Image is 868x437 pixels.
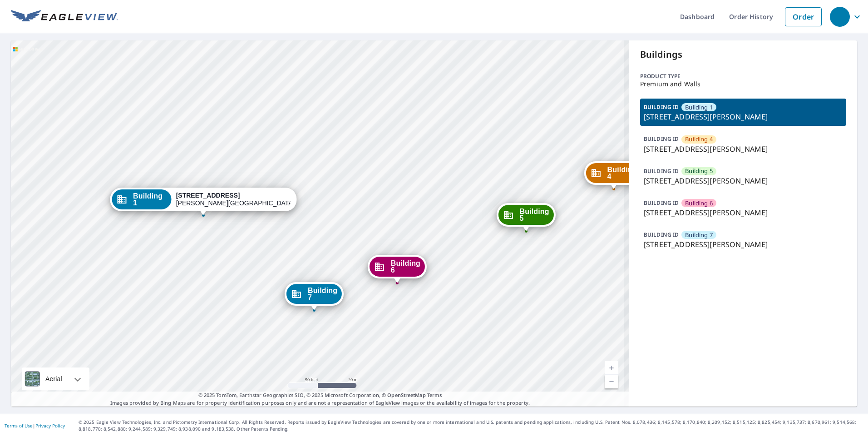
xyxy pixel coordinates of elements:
[685,231,713,239] span: Building 7
[640,48,846,61] p: Buildings
[685,199,713,208] span: Building 6
[427,392,442,398] a: Terms
[519,208,549,222] span: Building 5
[11,392,629,407] p: Images provided by Bing Maps are for property identification purposes only and are not a represen...
[584,161,643,189] div: Dropped pin, building Building 4, Commercial property, 24700 Deepwater Point Dr Saint Michaels, M...
[110,188,296,216] div: Dropped pin, building Building 1, Commercial property, 24700 Deepwater Point Dr Saint Michaels, M...
[644,167,679,175] p: BUILDING ID
[644,239,843,250] p: [STREET_ADDRESS][PERSON_NAME]
[644,175,843,186] p: [STREET_ADDRESS][PERSON_NAME]
[605,361,618,375] a: Current Level 19, Zoom In
[387,392,425,398] a: OpenStreetMap
[685,167,713,175] span: Building 5
[11,10,118,24] img: EV Logo
[644,231,679,238] p: BUILDING ID
[644,135,679,143] p: BUILDING ID
[391,260,420,273] span: Building 6
[685,103,713,112] span: Building 1
[785,7,822,26] a: Order
[644,199,679,207] p: BUILDING ID
[43,367,65,390] div: Aerial
[644,144,843,154] p: [STREET_ADDRESS][PERSON_NAME]
[35,422,65,429] a: Privacy Policy
[640,80,846,88] p: Premium and Walls
[496,203,555,231] div: Dropped pin, building Building 5, Commercial property, 24700 Deepwater Point Dr Saint Michaels, M...
[308,287,337,301] span: Building 7
[640,72,846,80] p: Product type
[285,282,344,310] div: Dropped pin, building Building 7, Commercial property, 24700 Deepwater Point Dr Saint Michaels, M...
[5,423,65,428] p: |
[644,207,843,218] p: [STREET_ADDRESS][PERSON_NAME]
[176,192,290,207] div: [PERSON_NAME][GEOGRAPHIC_DATA]
[685,135,713,144] span: Building 4
[607,166,637,180] span: Building 4
[605,375,618,388] a: Current Level 19, Zoom Out
[133,193,167,206] span: Building 1
[79,419,863,432] p: © 2025 Eagle View Technologies, Inc. and Pictometry International Corp. All Rights Reserved. Repo...
[22,367,89,390] div: Aerial
[644,103,679,111] p: BUILDING ID
[5,422,33,429] a: Terms of Use
[176,192,240,199] strong: [STREET_ADDRESS]
[368,255,427,283] div: Dropped pin, building Building 6, Commercial property, 24700 Deepwater Point Dr Saint Michaels, M...
[198,392,442,399] span: © 2025 TomTom, Earthstar Geographics SIO, © 2025 Microsoft Corporation, ©
[644,111,843,122] p: [STREET_ADDRESS][PERSON_NAME]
